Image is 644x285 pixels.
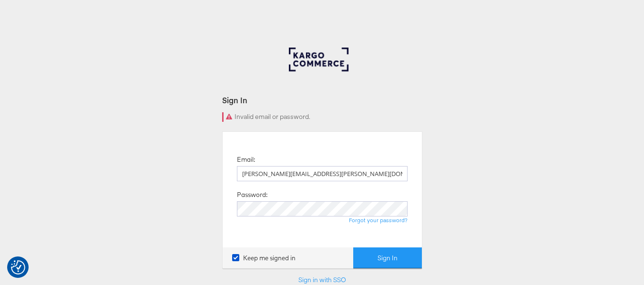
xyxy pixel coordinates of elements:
[298,275,346,284] a: Sign in with SSO
[232,254,296,263] label: Keep me signed in
[11,260,25,275] button: Consent Preferences
[11,260,25,275] img: Revisit consent button
[237,155,255,164] label: Email:
[353,247,422,269] button: Sign In
[349,216,408,224] a: Forgot your password?
[237,190,267,199] label: Password:
[222,95,422,106] div: Sign In
[237,166,408,181] input: Email
[222,112,422,122] div: Invalid email or password.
